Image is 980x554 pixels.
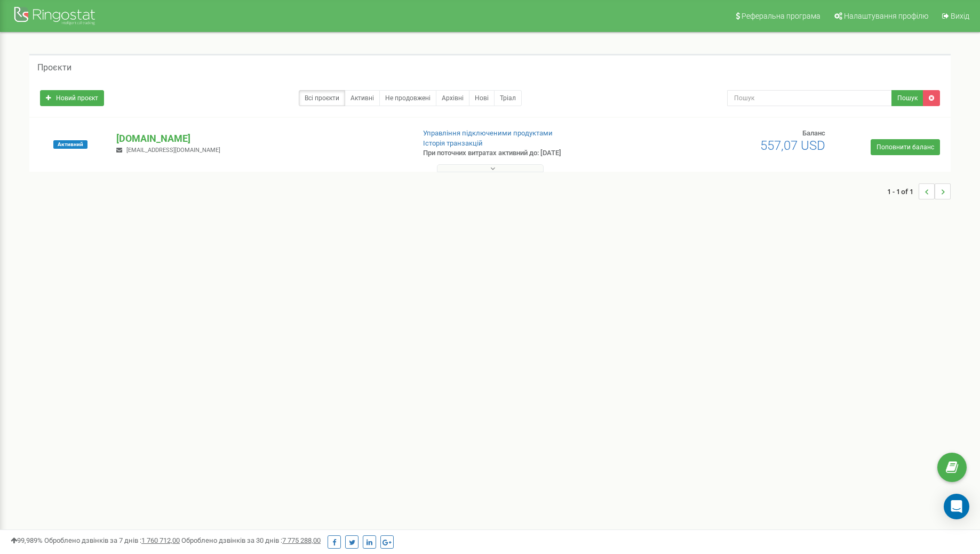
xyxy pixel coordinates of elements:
[742,12,820,20] span: Реферальна програма
[423,148,636,158] p: При поточних витратах активний до: [DATE]
[727,90,892,106] input: Пошук
[141,536,180,544] u: 1 760 712,00
[944,494,969,519] div: Open Intercom Messenger
[423,129,553,137] a: Управління підключеними продуктами
[436,90,469,106] a: Архівні
[887,183,919,199] span: 1 - 1 of 1
[494,90,522,106] a: Тріал
[802,129,825,137] span: Баланс
[345,90,380,106] a: Активні
[37,63,71,73] h5: Проєкти
[126,147,220,154] span: [EMAIL_ADDRESS][DOMAIN_NAME]
[181,536,321,544] span: Оброблено дзвінків за 30 днів :
[299,90,345,106] a: Всі проєкти
[760,138,825,153] span: 557,07 USD
[423,139,483,147] a: Історія транзакцій
[469,90,495,106] a: Нові
[40,90,104,106] a: Новий проєкт
[282,536,321,544] u: 7 775 288,00
[379,90,436,106] a: Не продовжені
[887,173,951,210] nav: ...
[951,12,969,20] span: Вихід
[53,140,87,149] span: Активний
[44,536,180,544] span: Оброблено дзвінків за 7 днів :
[891,90,923,106] button: Пошук
[844,12,928,20] span: Налаштування профілю
[871,139,940,155] a: Поповнити баланс
[116,132,405,146] p: [DOMAIN_NAME]
[11,536,43,544] span: 99,989%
